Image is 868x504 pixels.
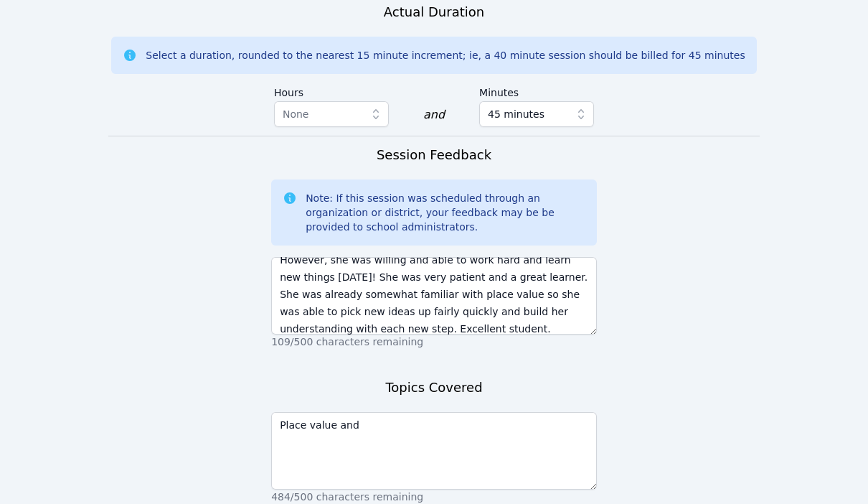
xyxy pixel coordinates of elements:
label: Hours [274,80,389,101]
div: and [423,106,445,123]
textarea: Place value and [271,412,597,490]
div: Select a duration, rounded to the nearest 15 minute increment; ie, a 40 minute session should be ... [146,48,745,62]
label: Minutes [479,80,594,101]
p: 109/500 characters remaining [271,335,597,349]
div: Note: If this session was scheduled through an organization or district, your feedback may be be ... [306,191,585,234]
textarea: [PERSON_NAME] did a great job trying to stay focused in a noisy classroom and was experiencing a ... [271,257,597,335]
button: None [274,101,389,127]
h3: Session Feedback [377,145,491,165]
span: None [283,108,309,120]
span: 45 minutes [488,106,544,123]
h3: Topics Covered [385,378,482,398]
p: 484/500 characters remaining [271,490,597,504]
button: 45 minutes [479,101,594,127]
h3: Actual Duration [384,2,484,22]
